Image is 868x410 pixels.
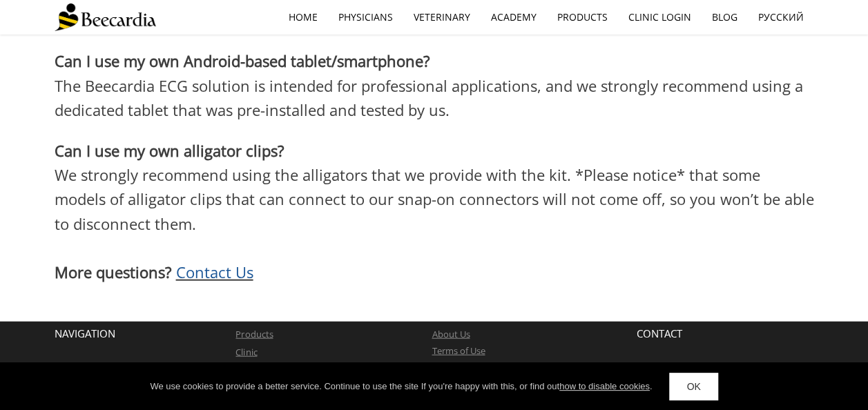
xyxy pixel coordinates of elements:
[702,1,748,33] a: Blog
[637,326,682,340] span: CONTACT
[235,328,241,340] a: P
[669,373,717,400] a: OK
[55,140,284,161] span: Can I use my own alligator clips?
[55,50,337,71] span: Can I use my own Android-based tablet/
[618,1,702,33] a: Clinic Login
[337,50,423,71] span: smartphone
[55,164,814,233] span: We strongly recommend using the alligators that we provide with the kit. *Please notice* that som...
[241,328,273,340] a: roducts
[55,3,156,31] img: Beecardia
[150,380,652,393] div: We use cookies to provide a better service. Continue to use the site If you're happy with this, o...
[547,1,618,33] a: Products
[55,326,115,340] span: NAVIGATION
[176,262,253,282] a: Contact Us
[748,1,814,33] a: Русский
[559,381,650,391] a: how to disable cookies
[403,1,481,33] a: Veterinary
[637,361,686,373] span: Witalize Ltd.
[235,346,257,358] a: Clinic
[328,1,403,33] a: Physicians
[481,1,547,33] a: Academy
[278,1,328,33] a: home
[432,328,470,340] a: About Us
[55,262,172,282] span: More questions?
[432,344,485,357] a: Terms of Use
[423,50,430,71] span: ?
[55,75,803,120] span: The Beecardia ECG solution is intended for professional applications, and we strongly recommend u...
